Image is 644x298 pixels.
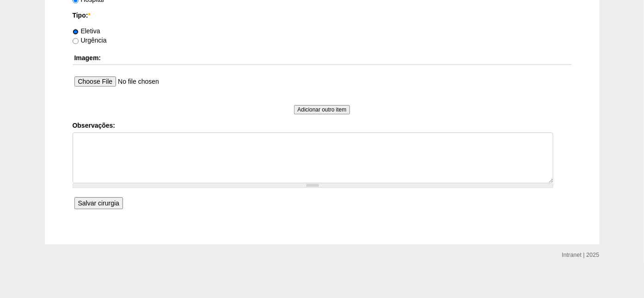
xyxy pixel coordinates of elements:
[88,12,90,19] span: Este campo é obrigatório.
[73,37,107,44] label: Urgência
[73,51,572,65] th: Imagem:
[74,197,123,209] input: Salvar cirurgia
[73,29,79,35] input: Eletiva
[562,250,600,260] div: Intranet | 2025
[73,121,572,130] label: Observações:
[73,38,79,44] input: Urgência
[73,27,100,35] label: Eletiva
[294,105,350,114] input: Adicionar outro item
[73,11,572,20] label: Tipo:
